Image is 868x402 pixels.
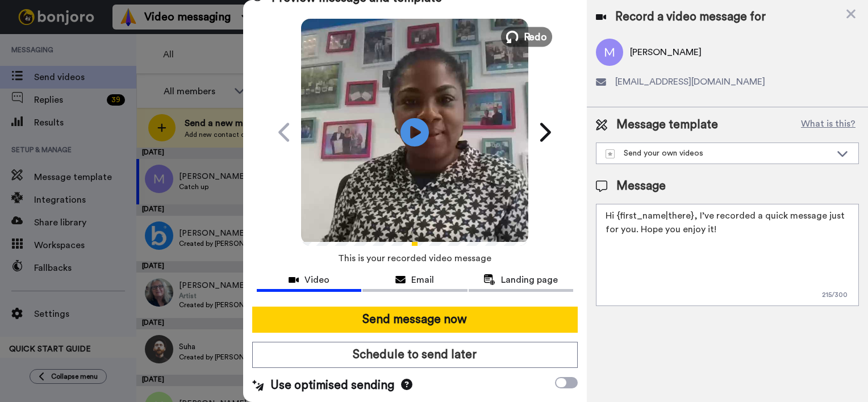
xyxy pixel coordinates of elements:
div: Send your own videos [606,148,831,159]
span: Video [304,273,329,287]
button: Schedule to send later [252,342,578,368]
span: Message template [616,116,718,133]
span: This is your recorded video message [338,246,491,271]
span: Email [411,273,434,287]
img: demo-template.svg [606,149,615,158]
span: Message [616,178,666,195]
button: Send message now [252,307,578,333]
button: What is this? [798,116,859,133]
span: Landing page [501,273,558,287]
span: [EMAIL_ADDRESS][DOMAIN_NAME] [615,75,765,89]
textarea: Hi {first_name|there}, I’ve recorded a quick message just for you. Hope you enjoy it! [596,204,859,306]
span: Use optimised sending [270,377,394,394]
